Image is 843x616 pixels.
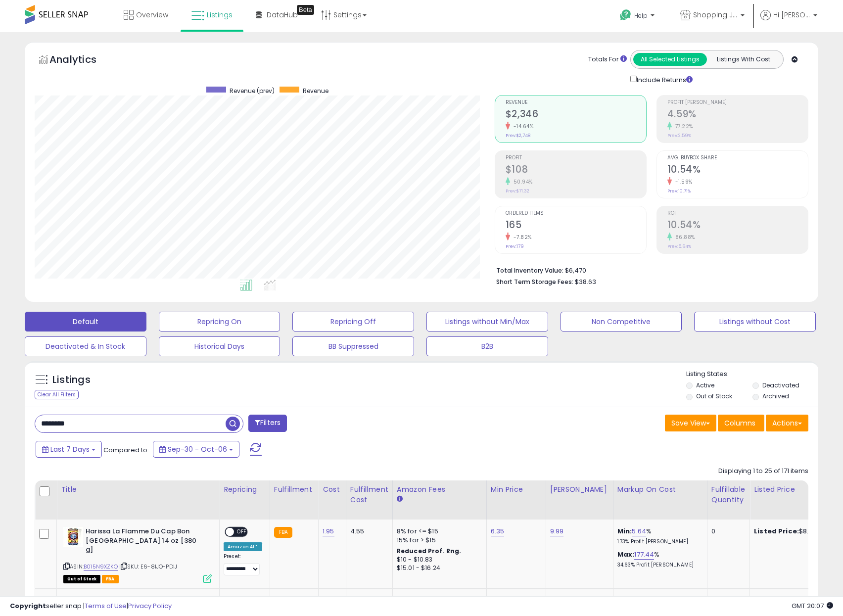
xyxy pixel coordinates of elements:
[617,538,700,545] p: 1.73% Profit [PERSON_NAME]
[632,526,646,536] a: 5.64
[667,211,808,216] span: ROI
[119,563,177,570] span: | SKU: E6-8IJO-PDIJ
[426,312,548,332] button: Listings without Min/Max
[617,550,635,559] b: Max:
[10,601,46,611] strong: Copyright
[52,373,91,387] h5: Listings
[230,87,275,95] span: Revenue (prev)
[491,526,505,536] a: 6.35
[623,74,704,85] div: Include Returns
[63,527,83,547] img: 516rRyjF9SL._SL40_.jpg
[274,484,314,495] div: Fulfillment
[617,526,632,536] b: Min:
[667,188,691,194] small: Prev: 10.71%
[397,536,479,545] div: 15% for > $15
[762,381,799,389] label: Deactivated
[510,178,533,186] small: 50.94%
[665,415,716,431] button: Save View
[672,123,693,130] small: 77.22%
[792,601,833,611] span: 2025-10-14 20:07 GMT
[159,336,281,356] button: Historical Days
[613,480,707,520] th: The percentage added to the cost of goods (COGS) that forms the calculator for Min & Max prices.
[506,108,646,122] h2: $2,346
[303,87,328,95] span: Revenue
[207,10,233,20] span: Listings
[292,312,414,332] button: Repricing Off
[762,392,789,400] label: Archived
[711,484,746,505] div: Fulfillable Quantity
[506,100,646,105] span: Revenue
[760,10,817,32] a: Hi [PERSON_NAME]
[491,484,542,495] div: Min Price
[588,55,627,64] div: Totals For
[612,1,664,32] a: Help
[397,484,482,495] div: Amazon Fees
[575,277,596,286] span: $38.63
[274,527,292,538] small: FBA
[754,484,840,495] div: Listed Price
[102,575,119,583] span: FBA
[724,418,755,428] span: Columns
[128,601,172,611] a: Privacy Policy
[506,211,646,216] span: Ordered Items
[706,53,780,66] button: Listings With Cost
[686,370,818,379] p: Listing States:
[617,550,700,569] div: %
[619,9,632,21] i: Get Help
[496,266,563,275] b: Total Inventory Value:
[617,562,700,569] p: 34.63% Profit [PERSON_NAME]
[667,100,808,105] span: Profit [PERSON_NAME]
[506,155,646,161] span: Profit
[350,484,388,505] div: Fulfillment Cost
[667,164,808,177] h2: 10.54%
[426,336,548,356] button: B2B
[25,312,146,332] button: Default
[766,415,808,431] button: Actions
[754,527,836,536] div: $8.90
[323,484,342,495] div: Cost
[506,188,529,194] small: Prev: $71.32
[711,527,742,536] div: 0
[292,336,414,356] button: BB Suppressed
[506,243,524,249] small: Prev: 179
[633,53,707,66] button: All Selected Listings
[224,542,262,551] div: Amazon AI *
[397,527,479,536] div: 8% for <= $15
[224,553,262,575] div: Preset:
[667,155,808,161] span: Avg. Buybox Share
[234,528,250,536] span: OFF
[84,563,118,571] a: B015N9XZKO
[25,336,146,356] button: Deactivated & In Stock
[85,601,127,611] a: Terms of Use
[550,484,609,495] div: [PERSON_NAME]
[267,10,298,20] span: DataHub
[50,444,90,454] span: Last 7 Days
[506,219,646,233] h2: 165
[506,164,646,177] h2: $108
[323,526,334,536] a: 1.95
[634,11,648,20] span: Help
[694,312,816,332] button: Listings without Cost
[103,445,149,455] span: Compared to:
[63,527,212,582] div: ASIN:
[617,527,700,545] div: %
[136,10,168,20] span: Overview
[153,441,239,458] button: Sep-30 - Oct-06
[49,52,116,69] h5: Analytics
[510,234,532,241] small: -7.82%
[667,219,808,233] h2: 10.54%
[672,234,695,241] small: 86.88%
[506,133,530,139] small: Prev: $2,748
[86,527,206,557] b: Harissa La Flamme Du Cap Bon [GEOGRAPHIC_DATA] 14 oz [380 g]
[696,381,714,389] label: Active
[224,484,266,495] div: Repricing
[397,564,479,572] div: $15.01 - $16.24
[36,441,102,458] button: Last 7 Days
[168,444,227,454] span: Sep-30 - Oct-06
[63,575,100,583] span: All listings that are currently out of stock and unavailable for purchase on Amazon
[667,133,691,139] small: Prev: 2.59%
[159,312,281,332] button: Repricing On
[35,390,79,399] div: Clear All Filters
[561,312,682,332] button: Non Competitive
[397,495,403,504] small: Amazon Fees.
